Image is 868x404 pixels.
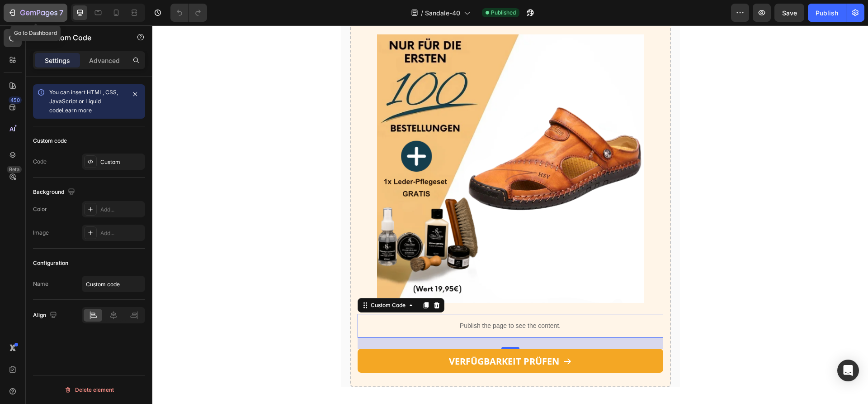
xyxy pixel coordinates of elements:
a: Learn more [62,107,92,114]
div: Undo/Redo [170,4,207,22]
div: Add... [100,229,143,237]
div: Color [33,205,47,213]
div: Add... [100,206,143,214]
div: 450 [9,96,22,104]
span: You can insert HTML, CSS, JavaScript or Liquid code [49,89,118,114]
div: Delete element [64,385,114,395]
span: Sandale-40 [425,8,460,18]
p: Advanced [89,56,120,65]
button: Publish [808,4,846,22]
div: Publish [816,8,838,18]
div: Custom [100,158,143,166]
div: Beta [7,166,22,173]
div: Align [33,309,59,322]
div: Open Intercom Messenger [837,360,859,381]
iframe: Design area [152,25,868,404]
p: Custom Code [44,32,121,43]
div: Background [33,186,77,198]
button: Delete element [33,383,145,397]
span: / [421,8,423,18]
div: Image [33,229,49,237]
span: Published [491,9,516,17]
div: Configuration [33,259,68,267]
strong: VERFÜGBARKEIT PRÜFEN [297,330,407,342]
p: Publish the page to see the content. [205,296,511,305]
button: 7 [4,4,67,22]
p: 7 [59,7,63,18]
div: Name [33,280,48,288]
span: Save [782,9,797,17]
a: VERFÜGBARKEIT PRÜFEN [205,323,511,347]
button: Save [774,4,804,22]
div: Custom code [33,137,67,145]
div: Custom Code [217,276,255,284]
p: Settings [45,56,70,65]
div: Code [33,158,47,166]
